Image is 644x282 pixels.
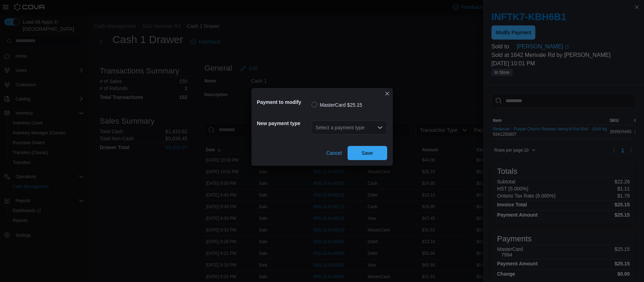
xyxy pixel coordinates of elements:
input: Accessible screen reader label [316,123,317,132]
button: Cancel [324,146,345,160]
button: Closes this modal window [383,89,391,98]
button: Open list of options [377,125,383,130]
h5: New payment type [257,116,310,130]
h5: Payment to modify [257,95,310,109]
label: MasterCard $25.15 [312,101,362,109]
span: Cancel [326,149,342,157]
span: Save [362,149,373,157]
button: Save [348,146,387,160]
